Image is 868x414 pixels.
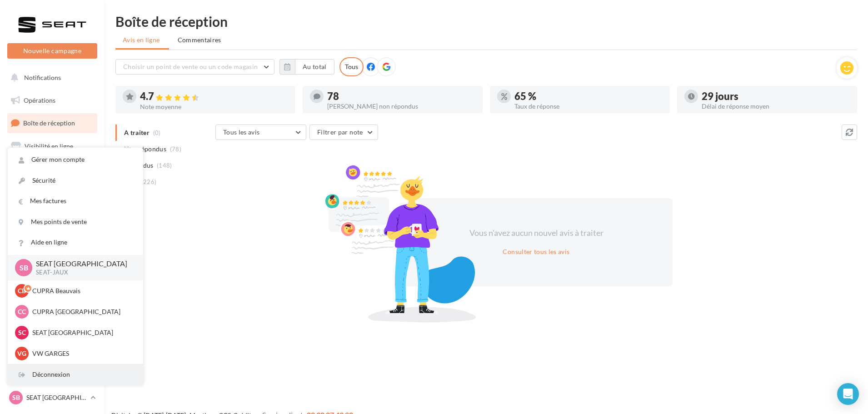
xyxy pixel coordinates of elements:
div: Vous n'avez aucun nouvel avis à traiter [458,227,614,239]
a: Contacts [5,182,99,201]
span: Boîte de réception [23,119,75,127]
div: 4.7 [140,91,288,102]
span: (78) [170,145,181,153]
div: Déconnexion [8,364,143,385]
a: Visibilité en ligne [5,137,99,156]
p: SEAT-JAUX [36,269,129,277]
a: Campagnes [5,160,99,179]
a: Aide en ligne [8,232,143,253]
span: Tous les avis [223,128,260,136]
a: Boîte de réception [5,113,99,133]
span: Notifications [24,74,61,81]
span: (226) [141,178,157,185]
a: Calendrier [5,227,99,246]
a: Mes factures [8,191,143,211]
div: [PERSON_NAME] non répondus [327,103,475,110]
div: Délai de réponse moyen [702,103,850,110]
div: 65 % [514,91,663,101]
button: Choisir un point de vente ou un code magasin [115,59,274,75]
span: SB [20,262,28,273]
span: Commentaires [178,35,221,45]
a: PLV et print personnalisable [5,249,99,276]
p: SEAT [GEOGRAPHIC_DATA] [26,393,87,402]
div: Open Intercom Messenger [837,383,859,405]
button: Tous les avis [215,125,306,140]
div: Taux de réponse [514,103,663,110]
a: Mes points de vente [8,212,143,232]
a: Sécurité [8,170,143,191]
div: 78 [327,91,475,101]
p: CUPRA [GEOGRAPHIC_DATA] [32,307,132,316]
p: CUPRA Beauvais [32,286,132,295]
button: Nouvelle campagne [7,43,97,59]
a: Opérations [5,91,99,110]
a: Gérer mon compte [8,150,143,170]
span: Opérations [24,96,55,104]
span: SB [12,393,20,402]
p: SEAT [GEOGRAPHIC_DATA] [36,259,129,269]
div: Note moyenne [140,104,288,110]
a: Campagnes DataOnDemand [5,280,99,307]
span: CB [18,286,26,295]
div: Boîte de réception [115,15,857,28]
span: SC [18,328,26,337]
span: (148) [157,162,172,169]
button: Au total [295,59,334,75]
a: SB SEAT [GEOGRAPHIC_DATA] [7,389,97,406]
button: Au total [279,59,334,75]
span: Choisir un point de vente ou un code magasin [123,63,258,70]
button: Filtrer par note [309,125,378,140]
div: 29 jours [702,91,850,101]
span: VG [17,349,26,358]
div: Tous [339,57,364,76]
span: Visibilité en ligne [25,142,73,150]
p: SEAT [GEOGRAPHIC_DATA] [32,328,132,337]
p: VW GARGES [32,349,132,358]
button: Consulter tous les avis [499,246,573,257]
span: Non répondus [124,145,166,154]
span: CC [18,307,26,316]
a: Médiathèque [5,205,99,224]
button: Notifications [5,68,95,87]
